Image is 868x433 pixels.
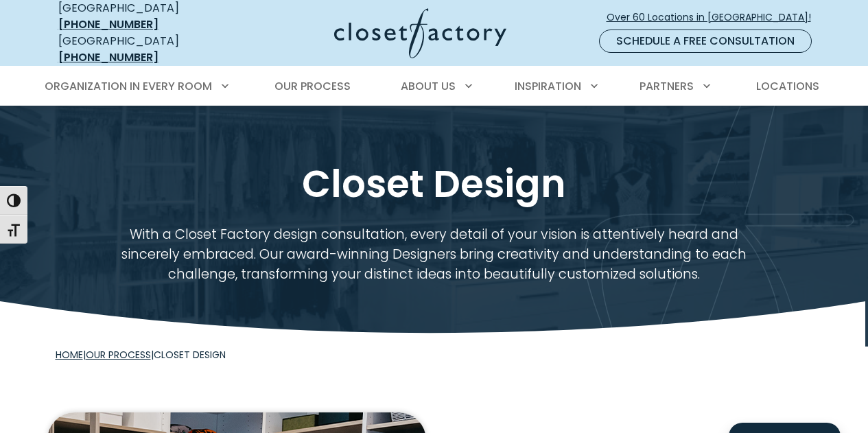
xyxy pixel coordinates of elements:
span: | | [56,348,226,362]
a: [PHONE_NUMBER] [58,16,159,32]
h1: Closet Design [56,161,813,207]
div: [GEOGRAPHIC_DATA] [58,33,226,66]
span: Partners [640,78,694,94]
a: Home [56,348,83,362]
a: Our Process [86,348,151,362]
span: Organization in Every Room [45,78,212,94]
p: With a Closet Factory design consultation, every detail of your vision is attentively heard and s... [120,224,749,284]
span: Over 60 Locations in [GEOGRAPHIC_DATA]! [607,10,822,25]
a: Over 60 Locations in [GEOGRAPHIC_DATA]! [606,5,823,30]
span: About Us [401,78,456,94]
a: [PHONE_NUMBER] [58,49,159,65]
span: Inspiration [515,78,581,94]
img: Closet Factory Logo [334,8,506,58]
nav: Primary Menu [35,67,834,106]
span: Closet Design [154,348,226,362]
span: Our Process [274,78,351,94]
a: Schedule a Free Consultation [599,30,812,53]
span: Locations [756,78,819,94]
